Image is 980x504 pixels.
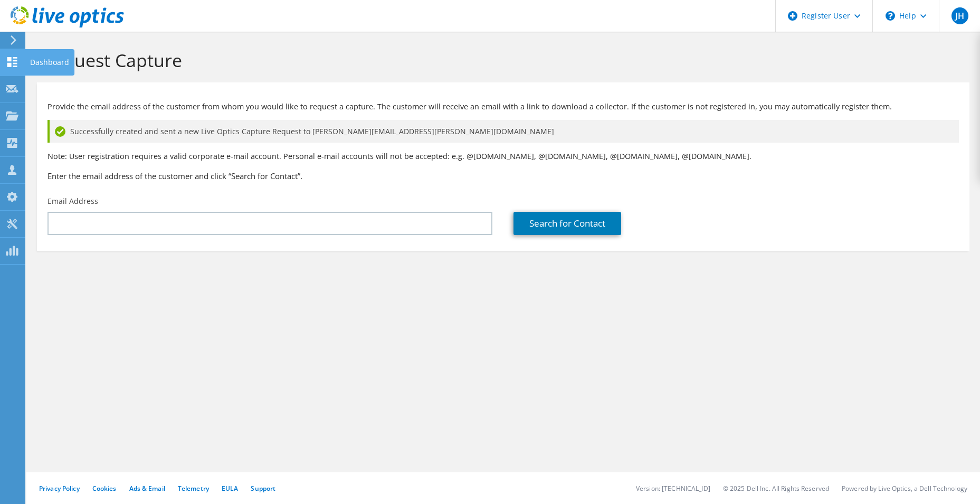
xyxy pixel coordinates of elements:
[842,484,967,493] li: Powered by Live Optics, a Dell Technology
[70,126,554,137] span: Successfully created and sent a new Live Optics Capture Request to [PERSON_NAME][EMAIL_ADDRESS][P...
[636,484,710,493] li: Version: [TECHNICAL_ID]
[42,49,959,71] h1: Request Capture
[47,101,959,113] p: Provide the email address of the customer from whom you would like to request a capture. The cust...
[47,196,98,207] label: Email Address
[513,212,621,235] a: Search for Contact
[47,151,959,162] p: Note: User registration requires a valid corporate e-mail account. Personal e-mail accounts will ...
[92,484,117,493] a: Cookies
[886,11,895,21] svg: \n
[723,484,829,493] li: © 2025 Dell Inc. All Rights Reserved
[251,484,275,493] a: Support
[47,170,959,182] h3: Enter the email address of the customer and click “Search for Contact”.
[952,7,968,24] span: JH
[39,484,80,493] a: Privacy Policy
[178,484,209,493] a: Telemetry
[25,49,74,76] div: Dashboard
[129,484,165,493] a: Ads & Email
[222,484,238,493] a: EULA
